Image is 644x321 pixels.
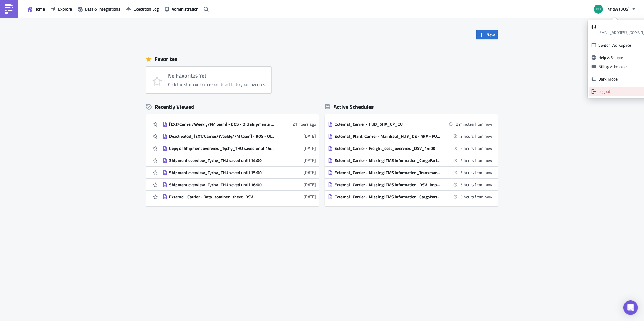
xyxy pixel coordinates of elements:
span: Explore [58,6,72,12]
div: External_Carrier - Missing iTMS information_CargoPartner_import shipments [334,194,441,200]
a: Shipment overview_Tychy_THU saved until 14:00[DATE] [163,154,316,166]
div: External_Carrier - Freight_cost_overview_DSV_14:00 [334,146,441,151]
a: External_Carrier - Missing iTMS information_CargoPartner5 hours from now [328,154,492,166]
a: [EXT/Carrier/Weekly/FM team] - BOS - Old shipments with no billing run21 hours ago [163,118,316,130]
button: Administration [162,4,202,14]
time: 2025-10-01 14:00 [460,145,492,151]
a: External_Carrier - Missing iTMS information_DSV_import shipments5 hours from now [328,179,492,190]
span: Data & Integrations [85,6,120,12]
div: Open Intercom Messenger [623,300,638,315]
time: 2025-09-25T12:54:43Z [304,157,316,164]
img: PushMetrics [4,4,14,14]
a: External_Carrier - Missing iTMS information_CargoPartner_import shipments5 hours from now [328,191,492,203]
span: Home [34,6,45,12]
a: External_Carrier - Missing iTMS information_Transmaritima5 hours from now [328,167,492,178]
a: Shipment overview_Tychy_THU saved until 15:00[DATE] [163,167,316,178]
span: 4flow (BOS) [608,6,629,12]
div: External_Carrier - Missing iTMS information_Transmaritima [334,170,441,175]
time: 2025-10-01 12:00 [460,133,492,139]
div: Shipment overview_Tychy_THU saved until 16:00 [169,182,275,187]
time: 2025-10-01 14:00 [460,169,492,176]
span: New [486,31,495,38]
div: Recently Viewed [146,102,319,111]
time: 2025-09-25T15:55:01Z [304,145,316,151]
span: Execution Log [133,6,159,12]
a: External_Carrier - Data_cotainer_sheet_DSV[DATE] [163,191,316,203]
button: 4flow (BOS) [590,2,639,16]
button: New [476,30,498,39]
a: Copy of Shipment overview_Tychy_THU saved until 14:00[DATE] [163,142,316,154]
div: Favorites [146,55,498,64]
h4: No Favorites Yet [168,73,265,79]
button: Explore [48,4,75,14]
img: Avatar [593,4,604,14]
a: Deactivated_[EXT/Carrier/Weekly/FM team] - BOS - Old shipments with no billing run[DATE] [163,130,316,142]
button: Data & Integrations [75,4,123,14]
div: External_Carrier - HUB_SHA_CP_EU [334,121,441,127]
div: Deactivated_[EXT/Carrier/Weekly/FM team] - BOS - Old shipments with no billing run [169,134,275,139]
time: 2025-09-26T08:09:42Z [304,133,316,139]
div: [EXT/Carrier/Weekly/FM team] - BOS - Old shipments with no billing run [169,121,275,127]
div: External_Plant, Carrier - Mainhaul_HUB_DE - ARA - PU [DATE] - DEL [DATE] [334,134,441,139]
button: Execution Log [123,4,162,14]
div: Click the star icon on a report to add it to your favorites [168,82,265,87]
a: Shipment overview_Tychy_THU saved until 16:00[DATE] [163,179,316,190]
time: 2025-10-01 14:00 [460,194,492,200]
a: External_Plant, Carrier - Mainhaul_HUB_DE - ARA - PU [DATE] - DEL [DATE]3 hours from now [328,130,492,142]
div: External_Carrier - Missing iTMS information_DSV_import shipments [334,182,441,187]
time: 2025-09-30T10:06:39Z [293,121,316,127]
button: Home [24,4,48,14]
a: External_Carrier - Freight_cost_overview_DSV_14:005 hours from now [328,142,492,154]
div: Active Schedules [325,103,374,110]
div: Shipment overview_Tychy_THU saved until 14:00 [169,158,275,163]
time: 2025-09-25T12:51:32Z [304,169,316,176]
div: Shipment overview_Tychy_THU saved until 15:00 [169,170,275,175]
time: 2025-10-01 09:30 [456,121,492,127]
div: Copy of Shipment overview_Tychy_THU saved until 14:00 [169,146,275,151]
time: 2025-09-25T12:49:52Z [304,194,316,200]
div: External_Carrier - Data_cotainer_sheet_DSV [169,194,275,200]
div: External_Carrier - Missing iTMS information_CargoPartner [334,158,441,163]
time: 2025-10-01 14:00 [460,157,492,164]
span: Administration [172,6,199,12]
a: External_Carrier - HUB_SHA_CP_EU8 minutes from now [328,118,492,130]
time: 2025-10-01 14:00 [460,181,492,188]
time: 2025-09-25T12:50:31Z [304,181,316,188]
